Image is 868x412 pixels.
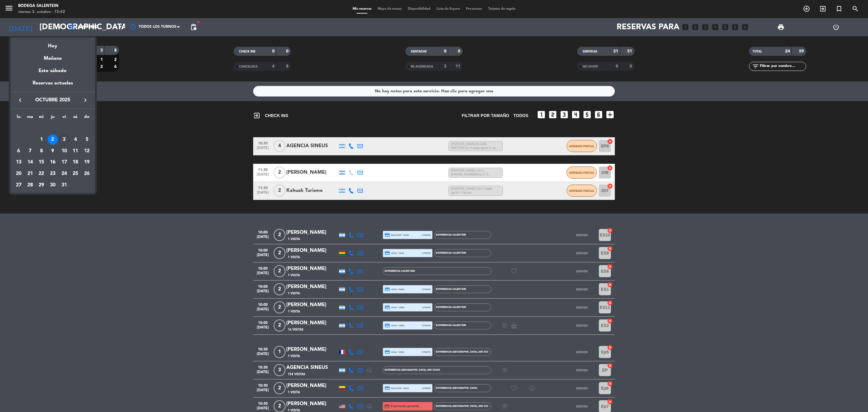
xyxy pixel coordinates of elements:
[48,169,58,179] div: 23
[58,157,70,168] td: 17 de octubre de 2025
[24,168,36,179] td: 21 de octubre de 2025
[70,113,81,123] th: sábado
[81,157,93,168] td: 19 de octubre de 2025
[36,134,47,145] td: 1 de octubre de 2025
[24,113,36,123] th: martes
[58,145,70,157] td: 10 de octubre de 2025
[15,96,26,104] button: keyboard_arrow_left
[82,146,92,156] div: 12
[82,135,92,145] div: 5
[70,157,80,167] div: 18
[58,134,70,145] td: 3 de octubre de 2025
[36,145,47,157] td: 8 de octubre de 2025
[70,134,81,145] td: 4 de octubre de 2025
[36,168,47,179] td: 22 de octubre de 2025
[13,168,24,179] td: 20 de octubre de 2025
[24,145,36,157] td: 7 de octubre de 2025
[82,157,92,167] div: 19
[36,146,46,156] div: 8
[47,157,58,168] td: 16 de octubre de 2025
[47,113,58,123] th: jueves
[36,113,47,123] th: miércoles
[59,180,69,190] div: 31
[48,135,58,145] div: 2
[17,97,24,104] i: keyboard_arrow_left
[36,157,47,168] td: 15 de octubre de 2025
[14,157,24,167] div: 13
[58,168,70,179] td: 24 de octubre de 2025
[26,96,80,104] span: octubre 2025
[82,169,92,179] div: 26
[25,169,35,179] div: 21
[13,122,93,134] td: OCT.
[48,157,58,167] div: 16
[70,169,80,179] div: 25
[25,157,35,167] div: 14
[70,135,80,145] div: 4
[81,134,93,145] td: 5 de octubre de 2025
[36,157,46,167] div: 15
[36,135,46,145] div: 1
[11,38,95,50] div: Hoy
[59,146,69,156] div: 10
[48,180,58,190] div: 30
[13,179,24,191] td: 27 de octubre de 2025
[13,145,24,157] td: 6 de octubre de 2025
[13,113,24,123] th: lunes
[81,145,93,157] td: 12 de octubre de 2025
[47,179,58,191] td: 30 de octubre de 2025
[36,180,46,190] div: 29
[14,169,24,179] div: 20
[70,146,80,156] div: 11
[59,135,69,145] div: 3
[82,97,89,104] i: keyboard_arrow_right
[81,168,93,179] td: 26 de octubre de 2025
[58,113,70,123] th: viernes
[14,146,24,156] div: 6
[11,62,95,79] div: Este sábado
[70,145,81,157] td: 11 de octubre de 2025
[59,169,69,179] div: 24
[81,113,93,123] th: domingo
[13,157,24,168] td: 13 de octubre de 2025
[59,157,69,167] div: 17
[11,50,95,62] div: Mañana
[47,134,58,145] td: 2 de octubre de 2025
[58,179,70,191] td: 31 de octubre de 2025
[11,79,95,92] div: Reservas actuales
[36,179,47,191] td: 29 de octubre de 2025
[24,157,36,168] td: 14 de octubre de 2025
[25,146,35,156] div: 7
[48,146,58,156] div: 9
[80,96,91,104] button: keyboard_arrow_right
[70,168,81,179] td: 25 de octubre de 2025
[25,180,35,190] div: 28
[47,168,58,179] td: 23 de octubre de 2025
[70,157,81,168] td: 18 de octubre de 2025
[24,179,36,191] td: 28 de octubre de 2025
[36,169,46,179] div: 22
[47,145,58,157] td: 9 de octubre de 2025
[14,180,24,190] div: 27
